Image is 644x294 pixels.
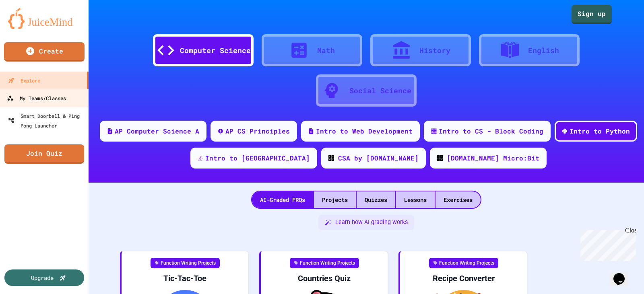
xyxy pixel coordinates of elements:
iframe: chat widget [610,262,636,286]
div: Countries Quiz [267,273,381,284]
div: Function Writing Projects [151,258,220,268]
div: Exercises [436,191,481,208]
div: Upgrade [31,273,54,282]
div: Intro to Python [570,126,630,136]
span: Learn how AI grading works [335,218,408,227]
div: Quizzes [357,191,395,208]
div: Explore [8,76,40,85]
div: Function Writing Projects [429,258,498,268]
div: English [528,45,559,56]
a: Create [4,42,85,62]
div: Smart Doorbell & Ping Pong Launcher [8,111,85,130]
div: Chat with us now!Close [3,3,56,51]
div: Recipe Converter [407,273,520,284]
div: Intro to [GEOGRAPHIC_DATA] [205,153,310,163]
div: Computer Science [180,45,251,56]
img: CODE_logo_RGB.png [437,155,443,161]
div: AI-Graded FRQs [252,191,313,208]
div: AP Computer Science A [115,126,199,136]
div: [DOMAIN_NAME] Micro:Bit [447,153,539,163]
div: Projects [314,191,356,208]
div: CSA by [DOMAIN_NAME] [338,153,419,163]
div: History [419,45,450,56]
div: Intro to Web Development [316,126,413,136]
div: My Teams/Classes [7,93,66,103]
div: Function Writing Projects [290,258,359,268]
div: Social Science [349,85,411,96]
div: Tic-Tac-Toe [128,273,242,284]
div: Intro to CS - Block Coding [439,126,543,136]
div: AP CS Principles [225,126,290,136]
a: Join Quiz [4,144,84,164]
a: Sign up [572,5,612,24]
iframe: chat widget [577,227,636,261]
div: Lessons [396,191,435,208]
img: logo-orange.svg [8,8,80,29]
img: CODE_logo_RGB.png [328,155,334,161]
div: Math [317,45,335,56]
